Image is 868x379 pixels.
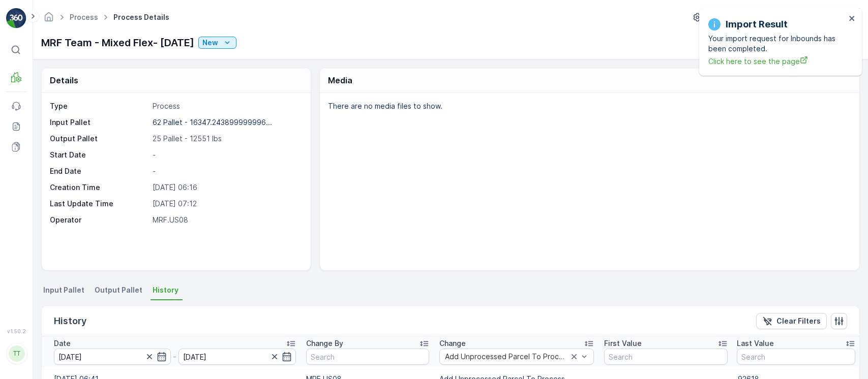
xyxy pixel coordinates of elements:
p: Details [50,74,78,86]
p: Change By [306,338,343,349]
p: Change [439,338,466,349]
p: Start Date [50,150,148,160]
p: Process [153,101,301,111]
p: [DATE] 07:12 [153,199,301,209]
p: Creation Time [50,182,148,193]
span: Input Pallet [43,285,84,295]
button: Clear Filters [756,313,827,329]
p: Import Result [726,17,788,31]
p: History [54,314,86,328]
input: Search [604,349,728,365]
a: Click here to see the page [708,56,846,67]
p: [DATE] 06:16 [153,182,301,193]
button: close [849,14,856,24]
span: v 1.50.2 [6,328,26,334]
p: - [173,351,176,363]
p: Your import request for Inbounds has been completed. [708,34,846,54]
p: Last Update Time [50,199,148,209]
p: New [202,38,218,48]
p: MRF.US08 [153,215,301,225]
p: Clear Filters [776,316,821,326]
span: Process Details [111,12,171,22]
p: 62 Pallet - 16347.243899999996... [153,118,272,127]
button: New [198,37,236,49]
p: First Value [604,338,642,349]
input: dd/mm/yyyy [178,349,295,365]
p: Operator [50,215,148,225]
input: dd/mm/yyyy [54,349,171,365]
span: Output Pallet [95,285,142,295]
p: - [153,150,301,160]
p: There are no media files to show. [328,101,849,111]
p: Input Pallet [50,117,148,128]
p: Output Pallet [50,134,148,144]
div: TT [9,345,25,362]
p: Media [328,74,352,86]
p: Last Value [737,338,774,349]
p: - [153,166,301,176]
p: 25 Pallet - 12551 lbs [153,134,301,144]
input: Search [306,349,430,365]
input: Search [737,349,855,365]
p: Date [54,338,71,349]
a: Homepage [43,15,54,24]
span: History [153,285,178,295]
button: TT [6,336,26,371]
img: logo [6,8,26,28]
p: Type [50,101,148,111]
p: MRF Team - Mixed Flex- [DATE] [41,35,194,50]
a: Process [70,13,98,21]
p: End Date [50,166,148,176]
